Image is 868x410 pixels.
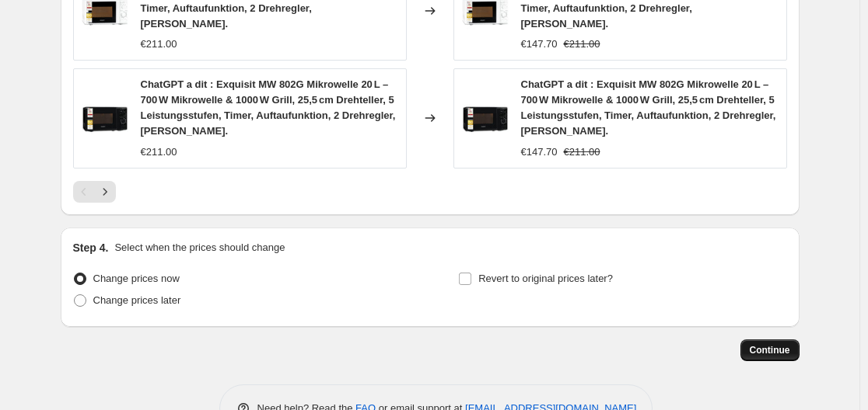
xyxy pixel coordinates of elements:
button: Continue [740,339,800,361]
div: €211.00 [141,144,177,160]
button: Next [94,181,116,203]
span: Change prices later [93,294,181,306]
strike: €211.00 [564,144,600,160]
span: ChatGPT a dit : Exquisit MW 802G Mikrowelle 20 L – 700 W Mikrowelle & 1000 W Grill, 25,5 cm Dreht... [141,78,396,137]
nav: Pagination [73,181,116,203]
p: Select when the prices should change [114,240,285,255]
div: €211.00 [141,36,177,52]
span: Continue [750,344,790,356]
div: €147.70 [521,144,558,160]
h2: Step 4. [73,240,109,255]
img: 81JNNt2q3DL_80x.jpg [462,95,509,141]
strike: €211.00 [564,36,600,52]
div: €147.70 [521,36,558,52]
span: ChatGPT a dit : Exquisit MW 802G Mikrowelle 20 L – 700 W Mikrowelle & 1000 W Grill, 25,5 cm Dreht... [521,78,776,137]
img: 81JNNt2q3DL_80x.jpg [82,95,128,141]
span: Change prices now [93,273,180,284]
span: Revert to original prices later? [478,273,613,284]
